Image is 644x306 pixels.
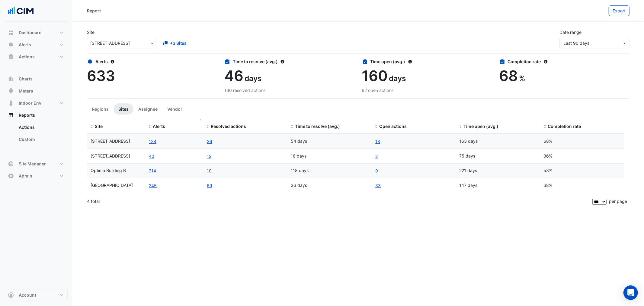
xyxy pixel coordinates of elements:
div: Open Intercom Messenger [623,285,638,300]
button: 214 [149,167,156,174]
button: Export [609,5,630,16]
span: 303 Sevenoaks Street [91,153,130,158]
span: 633 [87,67,115,85]
a: Actions [14,121,68,133]
span: 15 Jul 25 - 13 Oct 25 [563,41,589,46]
a: 69 [207,182,213,189]
div: 68% [544,182,621,189]
span: Raine Square [91,183,133,188]
span: Reports [19,112,35,118]
div: Report [87,8,101,14]
span: Optima Building B [91,168,126,173]
div: Time open (avg.) [362,58,492,65]
span: Alerts [153,124,165,129]
img: Company Logo [7,5,34,17]
app-icon: Indoor Env [8,100,14,106]
app-icon: Dashboard [8,30,14,36]
span: Site [95,124,103,129]
button: Reports [5,109,68,121]
div: Completion (%) = Resolved Actions / (Resolved Actions + Open Actions) [544,123,621,130]
span: days [245,74,261,83]
div: Completion rate [499,58,630,65]
label: Site [87,29,95,35]
span: 160 [362,67,388,85]
span: days [389,74,406,83]
span: 68 [499,67,518,85]
button: 134 [149,138,157,145]
app-icon: Meters [8,88,14,94]
a: 33 [375,182,381,189]
div: 147 days [460,182,537,189]
span: % [519,74,526,83]
button: Admin [5,170,68,182]
button: Charts [5,73,68,85]
button: Regions [87,103,114,115]
div: 4 total [87,194,591,209]
span: Admin [19,173,32,179]
button: Meters [5,85,68,97]
div: 118 days [291,167,368,174]
button: +3 Sites [159,38,191,48]
div: Time to resolve (avg.) [224,58,354,65]
span: Indoor Env [19,100,41,106]
span: 46 [224,67,243,85]
span: Account [19,292,36,298]
button: 40 [149,153,155,160]
a: 2 [375,153,378,160]
button: Dashboard [5,27,68,39]
div: 16 days [291,153,368,160]
button: Account [5,289,68,301]
div: 221 days [460,167,537,174]
span: Completion rate [548,124,581,129]
app-icon: Site Manager [8,161,14,167]
div: 86% [544,153,621,160]
span: per page [609,199,627,204]
a: 9 [375,167,378,174]
div: 62 open actions [362,87,492,93]
app-icon: Alerts [8,42,14,48]
label: Date range [559,29,582,35]
div: 75 days [460,153,537,160]
span: Resolved actions [211,124,246,129]
div: 53% [544,167,621,174]
span: +3 Sites [170,40,187,46]
span: Dashboard [19,30,42,36]
button: Alerts [5,39,68,51]
div: 163 days [460,138,537,145]
div: 68% [544,138,621,145]
div: 36 days [291,182,368,189]
button: Actions [5,51,68,63]
button: Sites [114,103,133,115]
a: Custom [14,133,68,145]
app-icon: Charts [8,76,14,82]
app-icon: Actions [8,54,14,60]
div: Alerts [87,58,217,65]
button: Site Manager [5,158,68,170]
span: Site Manager [19,161,46,167]
button: Indoor Env [5,97,68,109]
span: Charts [19,76,33,82]
span: 225 St Georges Terrace [91,138,130,144]
span: Export [613,8,626,13]
div: Reports [5,121,68,148]
span: Meters [19,88,33,94]
span: Open actions [379,124,407,129]
button: Assignee [133,103,162,115]
button: Last 90 days [559,38,630,48]
span: Alerts [19,42,31,48]
a: 10 [207,167,212,174]
app-icon: Admin [8,173,14,179]
a: 39 [207,138,213,145]
span: Actions [19,54,35,60]
a: 12 [207,153,212,160]
button: Vendor [162,103,187,115]
app-icon: Reports [8,112,14,118]
a: 18 [375,138,380,145]
button: 245 [149,182,157,189]
span: Time open (avg.) [464,124,499,129]
div: 54 days [291,138,368,145]
span: Time to resolve (avg.) [295,124,340,129]
div: 130 resolved actions [224,87,354,93]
